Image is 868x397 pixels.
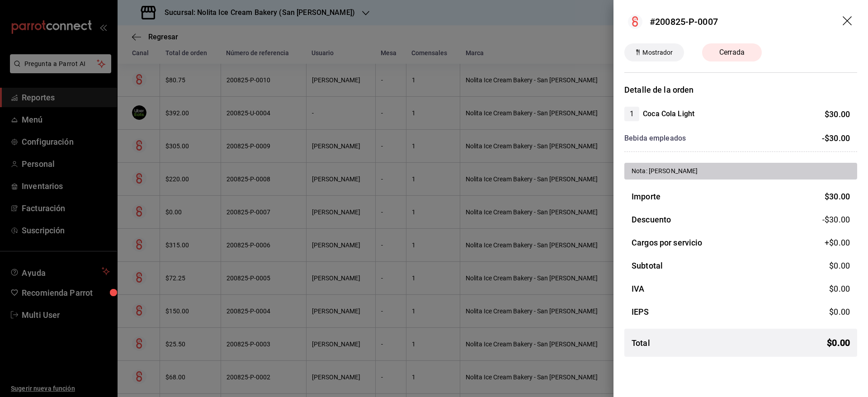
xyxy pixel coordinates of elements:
h3: IEPS [632,306,649,318]
h3: Descuento [632,213,671,226]
span: $ 30.00 [825,192,850,201]
span: +$ 0.00 [825,236,850,249]
h3: Importe [632,190,660,203]
span: 1 [624,109,639,119]
span: $ 0.00 [829,261,850,270]
span: $ 0.00 [827,336,850,350]
span: Mostrador [639,48,676,57]
h3: Total [632,337,650,349]
div: #200825-P-0007 [650,15,718,28]
div: Nota: [PERSON_NAME] [632,166,850,176]
span: $ 0.00 [829,307,850,317]
span: -$30.00 [822,213,850,226]
h3: Cargos por servicio [632,236,703,249]
span: $ 0.00 [829,284,850,293]
h3: IVA [632,283,644,295]
h4: Bebida empleados [624,133,686,144]
button: drag [843,16,854,27]
span: $ 30.00 [825,109,850,119]
span: Cerrada [714,47,750,58]
h3: Subtotal [632,260,663,272]
h3: Detalle de la orden [624,84,857,96]
span: -$30.00 [822,133,850,143]
h4: Coca Cola Light [643,109,694,119]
